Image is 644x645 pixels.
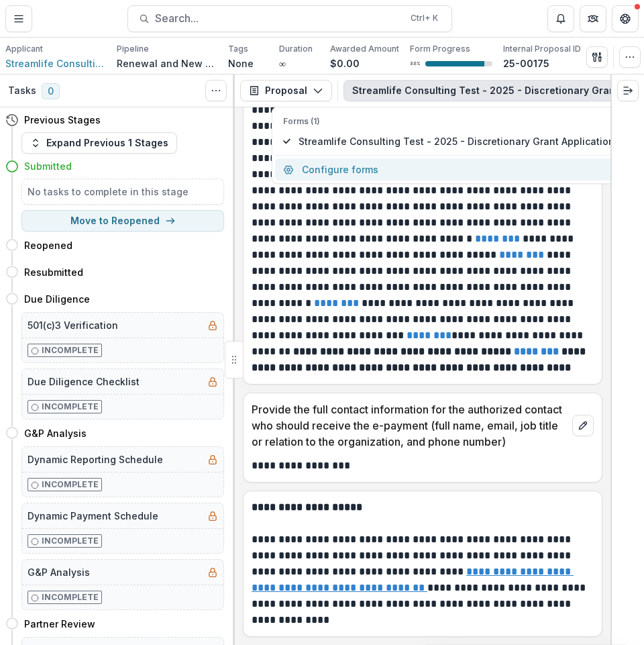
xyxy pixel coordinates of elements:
[228,56,254,70] p: None
[252,401,567,450] p: Provide the full contact information for the authorized contact who should receive the e-payment ...
[283,115,614,128] p: Forms (1)
[299,134,614,148] span: Streamlife Consulting Test - 2025 - Discretionary Grant Application
[410,43,470,55] p: Form Progress
[117,56,217,70] p: Renewal and New Grants Pipeline
[408,11,441,26] div: Ctrl + K
[612,5,639,32] button: Get Help
[547,5,574,32] button: Notifications
[330,43,399,55] p: Awarded Amount
[28,375,140,389] h5: Due Diligence Checklist
[28,509,158,523] h5: Dynamic Payment Schedule
[28,318,118,332] h5: 501(c)3 Verification
[42,83,60,99] span: 0
[572,415,594,436] button: edit
[228,43,248,55] p: Tags
[5,56,106,70] a: Streamlife Consulting Test
[205,80,227,101] button: Toggle View Cancelled Tasks
[24,159,72,173] h4: Submitted
[42,344,99,356] p: Incomplete
[42,479,99,491] p: Incomplete
[279,43,313,55] p: Duration
[24,113,101,127] h4: Previous Stages
[42,591,99,603] p: Incomplete
[155,12,402,25] span: Search...
[21,210,224,232] button: Move to Reopened
[8,85,36,97] h3: Tasks
[42,535,99,547] p: Incomplete
[580,5,606,32] button: Partners
[24,617,95,631] h4: Partner Review
[410,59,420,68] p: 88 %
[127,5,452,32] button: Search...
[617,80,639,101] button: Expand right
[279,56,286,70] p: ∞
[330,56,360,70] p: $0.00
[24,265,83,279] h4: Resubmitted
[503,43,581,55] p: Internal Proposal ID
[503,56,549,70] p: 25-00175
[240,80,332,101] button: Proposal
[24,426,87,440] h4: G&P Analysis
[24,292,90,306] h4: Due Diligence
[28,185,218,199] h5: No tasks to complete in this stage
[24,238,72,252] h4: Reopened
[28,452,163,466] h5: Dynamic Reporting Schedule
[21,132,177,154] button: Expand Previous 1 Stages
[5,43,43,55] p: Applicant
[5,5,32,32] button: Toggle Menu
[117,43,149,55] p: Pipeline
[28,565,90,579] h5: G&P Analysis
[42,401,99,413] p: Incomplete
